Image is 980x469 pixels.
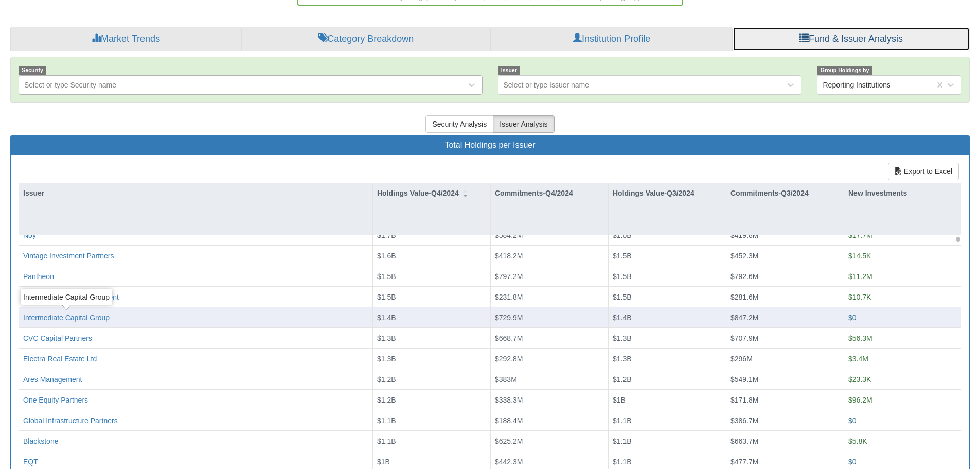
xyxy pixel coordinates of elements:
[377,334,396,342] span: $1.3B
[613,231,632,239] span: $1.6B
[613,458,632,466] span: $1.1B
[848,355,868,363] span: $3.4M
[848,314,857,322] span: $0
[495,314,523,322] span: $729.9M
[495,416,523,425] span: $188.4M
[10,27,241,51] a: Market Trends
[613,293,632,301] span: $1.5B
[498,66,521,75] span: Issuer
[504,80,590,90] div: Select or type Issuer name
[844,183,961,203] div: New Investments
[817,66,872,75] span: Group Holdings by
[613,334,632,342] span: $1.3B
[377,252,396,260] span: $1.6B
[19,141,961,150] h3: Total Holdings per Issuer
[730,293,758,301] span: $281.6M
[823,80,890,90] div: Reporting Institutions
[495,437,523,445] span: $625.2M
[495,293,523,301] span: $231.8M
[730,458,758,466] span: $477.7M
[848,252,871,260] span: $14.5K
[19,183,372,203] div: Issuer
[23,333,92,343] button: CVC Capital Partners
[19,66,46,75] span: Security
[23,457,38,467] button: EQT
[848,396,872,404] span: $96.2M
[613,272,632,281] span: $1.5B
[377,458,390,466] span: $1B
[377,416,396,425] span: $1.1B
[23,436,58,446] button: Blackstone
[730,334,758,342] span: $707.9M
[23,395,88,405] button: One Equity Partners
[848,334,872,342] span: $56.3M
[848,293,871,301] span: $10.7K
[730,375,758,384] span: $549.1M
[23,415,118,426] button: Global Infrastructure Partners
[730,231,758,239] span: $419.8M
[848,272,872,281] span: $11.2M
[730,416,758,425] span: $386.7M
[613,416,632,425] span: $1.1B
[848,416,857,425] span: $0
[613,375,632,384] span: $1.2B
[241,27,490,51] a: Category Breakdown
[373,183,490,203] div: Holdings Value-Q4/2024
[495,355,523,363] span: $292.8M
[377,272,396,281] span: $1.5B
[613,252,632,260] span: $1.5B
[491,183,608,203] div: Commitments-Q4/2024
[848,437,867,445] span: $5.8K
[377,437,396,445] span: $1.1B
[23,251,114,261] button: Vintage Investment Partners
[730,314,758,322] span: $847.2M
[609,183,726,203] div: Holdings Value-Q3/2024
[730,272,758,281] span: $792.6M
[495,252,523,260] span: $418.2M
[730,437,758,445] span: $663.7M
[726,183,844,203] div: Commitments-Q3/2024
[495,396,523,404] span: $338.3M
[848,458,857,466] span: $0
[730,355,753,363] span: $296M
[377,314,396,322] span: $1.4B
[490,27,733,51] a: Institution Profile
[23,354,97,364] button: Electra Real Estate Ltd
[733,27,970,51] a: Fund & Issuer Analysis
[377,355,396,363] span: $1.3B
[495,458,523,466] span: $442.3M
[848,375,871,384] span: $23.3K
[495,334,523,342] span: $668.7M
[493,115,554,133] button: Issuer Analysis
[730,252,758,260] span: $452.3M
[888,163,959,180] button: Export to Excel
[21,289,112,305] div: Intermediate Capital Group
[613,396,626,404] span: $1B
[613,355,632,363] span: $1.3B
[425,115,493,133] button: Security Analysis
[23,374,82,385] button: Ares Management
[495,231,523,239] span: $584.2M
[23,312,110,323] button: Intermediate Capital Group
[377,396,396,404] span: $1.2B
[23,271,54,282] button: Pantheon
[377,293,396,301] span: $1.5B
[613,314,632,322] span: $1.4B
[495,375,517,384] span: $383M
[495,272,523,281] span: $797.2M
[848,231,872,239] span: $17.7M
[613,437,632,445] span: $1.1B
[377,375,396,384] span: $1.2B
[377,231,396,239] span: $1.7B
[24,80,116,90] div: Select or type Security name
